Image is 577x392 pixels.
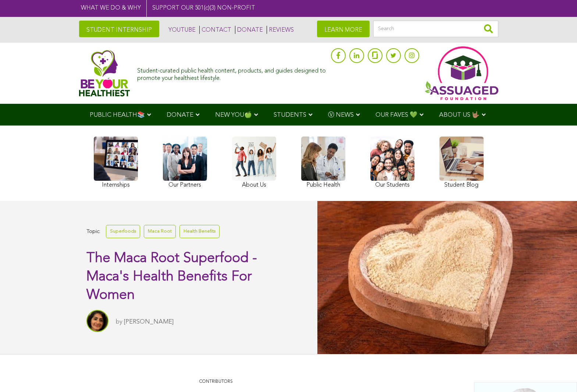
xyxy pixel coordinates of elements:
[96,378,335,385] p: CONTRIBUTORS
[167,112,193,118] span: DONATE
[86,227,100,237] span: Topic:
[144,225,176,238] a: Maca Root
[328,112,354,118] span: Ⓥ NEWS
[167,26,196,34] a: YOUTUBE
[425,46,498,100] img: Assuaged App
[372,52,377,59] img: glassdoor
[86,251,257,302] span: The Maca Root Superfood - Maca's Health Benefits For Women
[79,104,498,126] div: Navigation Menu
[215,112,252,118] span: NEW YOU🍏
[106,225,140,238] a: Superfoods
[199,26,231,34] a: CONTACT
[137,64,327,82] div: Student-curated public health content, products, and guides designed to promote your healthiest l...
[124,319,174,325] a: [PERSON_NAME]
[235,26,263,34] a: DONATE
[267,26,294,34] a: REVIEWS
[79,50,130,96] img: Assuaged
[116,319,122,325] span: by
[90,112,145,118] span: PUBLIC HEALTH📚
[540,357,577,392] iframe: Chat Widget
[373,21,498,37] input: Search
[317,21,370,37] a: LEARN MORE
[439,112,480,118] span: ABOUT US 🤟🏽
[86,310,108,332] img: Sitara Darvish
[375,112,417,118] span: OUR FAVES 💚
[79,21,159,37] a: STUDENT INTERNSHIP
[274,112,306,118] span: STUDENTS
[179,225,220,238] a: Health Benefits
